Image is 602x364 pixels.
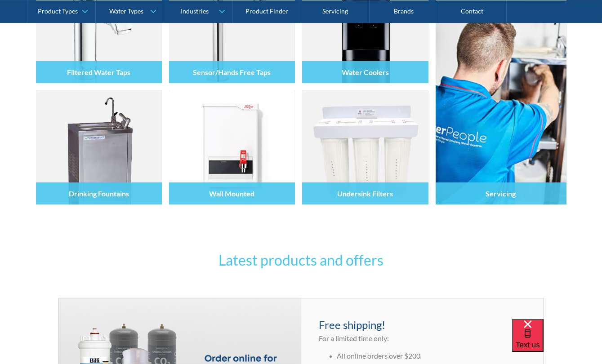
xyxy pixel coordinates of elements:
[337,189,393,198] h4: Undersink Filters
[342,68,389,76] h4: Water Coolers
[337,351,526,361] li: All online orders over $200
[486,189,516,198] h4: Servicing
[209,189,254,198] h4: Wall Mounted
[38,7,78,15] div: Product Types
[319,317,526,333] h4: Free shipping!
[181,7,209,15] div: Industries
[69,189,129,198] h4: Drinking Fountains
[67,68,130,76] h4: Filtered Water Taps
[126,249,477,271] h3: Latest products and offers
[302,90,428,204] img: Undersink Filters
[36,90,162,204] img: Drinking Fountains
[319,333,526,344] p: For a limited time only:
[169,90,295,204] img: Wall Mounted
[512,319,602,364] iframe: podium webchat widget bubble
[109,7,143,15] div: Water Types
[193,68,271,76] h4: Sensor/Hands Free Taps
